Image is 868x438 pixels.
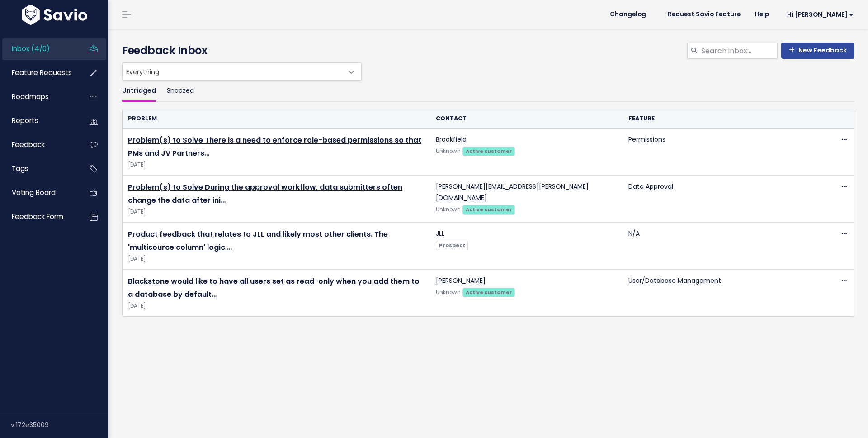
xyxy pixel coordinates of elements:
[11,413,108,437] div: v.172e35009
[660,8,748,21] a: Request Savio Feature
[12,68,72,77] span: Feature Requests
[2,158,75,179] a: Tags
[610,11,646,18] span: Changelog
[436,135,467,144] a: Brookfield
[781,43,854,59] a: New Feedback
[122,81,156,102] a: Untriaged
[128,135,421,158] a: Problem(s) to Solve There is a need to enforce role-based permissions so that PMs and JV Partners…
[776,8,861,22] a: Hi [PERSON_NAME]
[466,148,512,155] strong: Active customer
[128,207,425,217] span: [DATE]
[628,276,721,285] a: User/Database Management
[623,223,816,270] td: N/A
[466,206,512,213] strong: Active customer
[628,182,673,191] a: Data Approval
[12,188,56,197] span: Voting Board
[128,276,420,300] a: Blackstone would like to have all users set as read-only when you add them to a database by default…
[430,109,623,128] th: Contact
[436,182,589,202] a: [PERSON_NAME][EMAIL_ADDRESS][PERSON_NAME][DOMAIN_NAME]
[128,301,425,311] span: [DATE]
[123,63,343,80] span: Everything
[466,289,512,296] strong: Active customer
[2,62,75,83] a: Feature Requests
[123,109,430,128] th: Problem
[2,134,75,155] a: Feedback
[2,182,75,203] a: Voting Board
[436,276,486,285] a: [PERSON_NAME]
[436,289,461,296] span: Unknown
[462,146,515,155] a: Active customer
[12,92,49,101] span: Roadmaps
[2,206,75,227] a: Feedback form
[439,242,465,249] strong: Prospect
[462,287,515,296] a: Active customer
[128,182,402,205] a: Problem(s) to Solve During the approval workflow, data submitters often change the data after ini…
[436,148,461,155] span: Unknown
[623,109,816,128] th: Feature
[787,11,854,18] span: Hi [PERSON_NAME]
[122,81,854,102] ul: Filter feature requests
[122,62,362,81] span: Everything
[462,205,515,214] a: Active customer
[19,5,90,25] img: logo-white.9d6f32f41409.svg
[128,160,425,170] span: [DATE]
[2,110,75,131] a: Reports
[12,164,28,173] span: Tags
[12,44,50,53] span: Inbox (4/0)
[748,8,776,21] a: Help
[12,116,38,125] span: Reports
[2,86,75,107] a: Roadmaps
[2,38,75,59] a: Inbox (4/0)
[436,229,444,238] a: JLL
[436,240,468,249] a: Prospect
[12,140,45,149] span: Feedback
[122,43,854,59] h4: Feedback Inbox
[628,135,665,144] a: Permissions
[700,43,778,59] input: Search inbox...
[12,212,63,221] span: Feedback form
[436,206,461,213] span: Unknown
[128,254,425,264] span: [DATE]
[128,229,388,252] a: Product feedback that relates to JLL and likely most other clients. The 'multisource column' logic …
[167,81,194,102] a: Snoozed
